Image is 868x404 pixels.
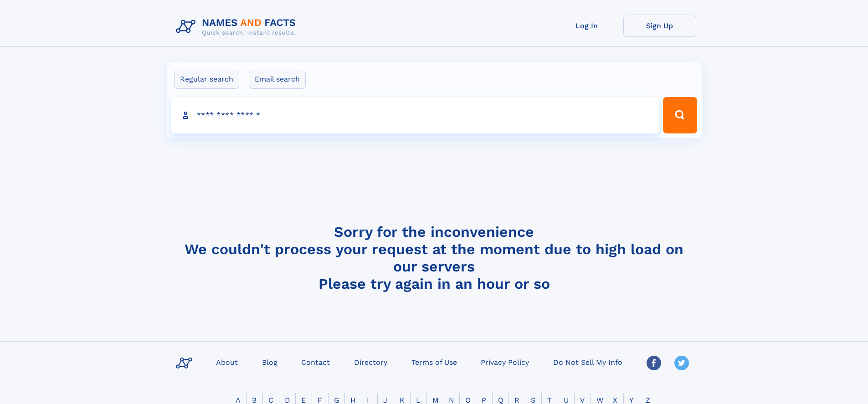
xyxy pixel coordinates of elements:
img: Twitter [674,356,689,370]
a: Do Not Sell My Info [550,355,626,368]
img: Facebook [647,356,661,370]
label: Regular search [174,70,239,89]
label: Email search [249,70,306,89]
button: Search Button [663,97,697,133]
a: Privacy Policy [477,355,533,368]
a: Directory [350,355,391,368]
a: Contact [298,355,334,368]
img: Logo Names and Facts [172,15,303,39]
a: Log In [550,15,623,37]
h4: Sorry for the inconvenience We couldn't process your request at the moment due to high load on ou... [172,223,696,292]
input: search input [171,97,659,133]
a: Sign Up [623,15,696,37]
a: Terms of Use [408,355,461,368]
a: About [212,355,241,368]
a: Blog [258,355,281,368]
